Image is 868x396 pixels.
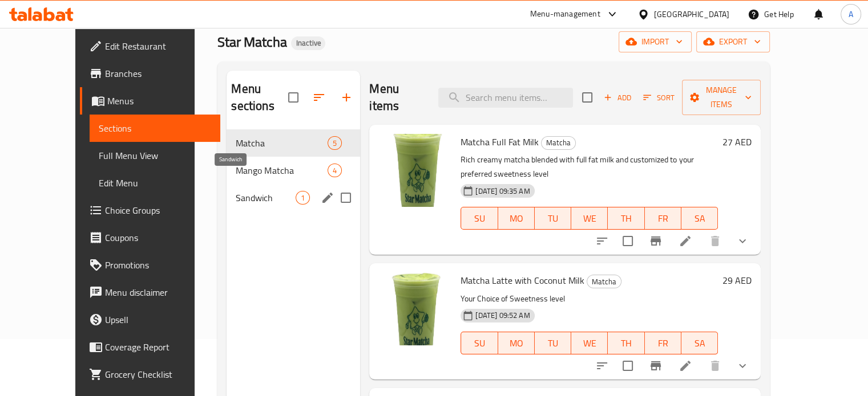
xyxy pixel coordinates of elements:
[80,60,220,87] a: Branches
[645,207,681,230] button: FR
[90,115,220,142] a: Sections
[575,85,599,109] span: Select section
[305,84,333,111] span: Sort sections
[236,164,328,177] span: Mango Matcha
[503,210,530,227] span: MO
[105,313,211,326] span: Upsell
[80,224,220,251] a: Coupons
[640,89,677,107] button: Sort
[691,83,752,112] span: Manage items
[105,67,211,80] span: Branches
[588,352,616,379] button: sort-choices
[541,136,576,150] div: Matcha
[378,134,451,207] img: Matcha Full Fat Milk
[535,332,571,354] button: TU
[722,134,752,150] h6: 27 AED
[736,234,749,248] svg: Show Choices
[227,125,360,216] nav: Menu sections
[642,227,669,255] button: Branch-specific-item
[227,157,360,184] div: Mango Matcha4
[99,176,211,190] span: Edit Menu
[498,332,535,354] button: MO
[328,138,341,149] span: 5
[461,153,718,181] p: Rich creamy matcha blended with full fat milk and customized to your preferred sweetness level
[679,234,692,248] a: Edit menu item
[619,31,692,52] button: import
[105,368,211,381] span: Grocery Checklist
[328,136,342,150] div: items
[608,332,644,354] button: TH
[616,229,640,253] span: Select to update
[642,352,669,379] button: Branch-specific-item
[80,251,220,279] a: Promotions
[649,335,677,352] span: FR
[587,275,621,288] div: Matcha
[80,279,220,306] a: Menu disclaimer
[649,210,677,227] span: FR
[503,335,530,352] span: MO
[539,210,567,227] span: TU
[602,91,633,104] span: Add
[729,227,756,255] button: show more
[466,335,493,352] span: SU
[701,352,729,379] button: delete
[319,189,336,206] button: edit
[461,272,584,289] span: Matcha Latte with Coconut Milk
[80,306,220,333] a: Upsell
[90,169,220,197] a: Edit Menu
[105,203,211,217] span: Choice Groups
[599,89,636,107] button: Add
[542,136,575,149] span: Matcha
[281,85,305,109] span: Select all sections
[736,359,749,373] svg: Show Choices
[588,227,616,255] button: sort-choices
[628,35,683,49] span: import
[576,335,603,352] span: WE
[99,121,211,135] span: Sections
[236,191,296,205] span: Sandwich
[105,231,211,244] span: Coupons
[571,332,608,354] button: WE
[291,38,325,48] span: Inactive
[679,359,692,373] a: Edit menu item
[471,186,534,197] span: [DATE] 09:35 AM
[328,164,342,177] div: items
[461,292,718,306] p: Your Choice of Sweetness level
[686,210,713,227] span: SA
[643,91,675,104] span: Sort
[539,335,567,352] span: TU
[530,7,600,21] div: Menu-management
[217,29,286,55] span: Star Matcha
[576,210,603,227] span: WE
[599,89,636,107] span: Add item
[105,285,211,299] span: Menu disclaimer
[328,165,341,176] span: 4
[369,80,425,115] h2: Menu items
[107,94,211,108] span: Menus
[291,36,325,50] div: Inactive
[227,184,360,211] div: Sandwich1edit
[729,352,756,379] button: show more
[227,129,360,157] div: Matcha5
[438,88,573,108] input: search
[461,133,539,150] span: Matcha Full Fat Milk
[535,207,571,230] button: TU
[105,340,211,354] span: Coverage Report
[636,89,682,107] span: Sort items
[80,361,220,388] a: Grocery Checklist
[80,87,220,115] a: Menus
[80,32,220,60] a: Edit Restaurant
[471,310,534,321] span: [DATE] 09:52 AM
[466,210,493,227] span: SU
[571,207,608,230] button: WE
[612,210,640,227] span: TH
[236,136,328,150] span: Matcha
[378,272,451,345] img: Matcha Latte with Coconut Milk
[849,8,853,21] span: A
[90,142,220,169] a: Full Menu View
[296,191,310,205] div: items
[681,207,718,230] button: SA
[612,335,640,352] span: TH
